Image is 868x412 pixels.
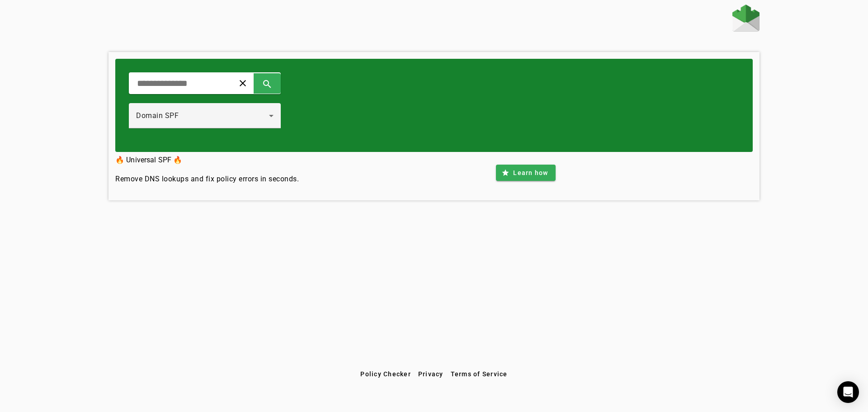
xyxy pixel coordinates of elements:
button: Learn how [496,165,555,181]
a: Home [732,5,759,34]
img: Fraudmarc Logo [732,5,759,32]
span: Policy Checker [360,370,411,378]
span: Terms of Service [451,370,508,378]
div: Open Intercom Messenger [837,381,859,403]
button: Policy Checker [357,366,415,382]
span: Domain SPF [136,111,179,120]
h4: Remove DNS lookups and fix policy errors in seconds. [115,174,299,185]
button: Privacy [415,366,447,382]
span: Learn how [513,168,548,177]
h3: 🔥 Universal SPF 🔥 [115,154,299,166]
span: Privacy [418,370,443,378]
button: Terms of Service [447,366,511,382]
